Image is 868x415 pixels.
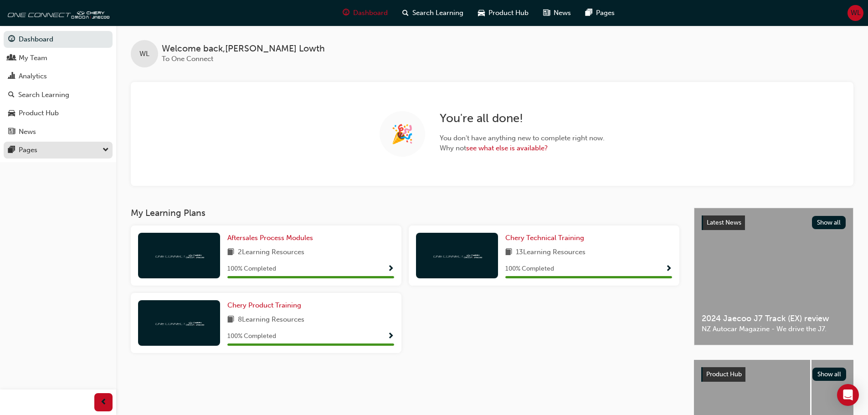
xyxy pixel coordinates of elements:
[8,146,15,154] span: pages-icon
[8,54,15,62] span: people-icon
[227,331,276,342] span: 100 % Completed
[227,247,234,258] span: book-icon
[702,215,846,230] a: Latest NewsShow all
[440,143,605,154] span: Why not
[391,129,414,139] span: 🎉
[505,233,588,243] a: Chery Technical Training
[596,8,615,18] span: Pages
[8,72,15,81] span: chart-icon
[343,7,349,19] span: guage-icon
[4,50,113,67] a: My Team
[19,108,59,118] div: Product Hub
[505,234,584,242] span: Chery Technical Training
[238,247,304,258] span: 2 Learning Resources
[139,49,149,59] span: WL
[488,8,529,18] span: Product Hub
[5,4,109,22] img: oneconnect
[4,142,113,159] button: Pages
[162,44,325,54] span: Welcome back , [PERSON_NAME] Lowth
[238,314,304,326] span: 8 Learning Resources
[8,36,15,44] span: guage-icon
[227,264,276,274] span: 100 % Completed
[100,397,107,408] span: prev-icon
[227,300,305,311] a: Chery Product Training
[578,4,622,22] a: pages-iconPages
[412,8,463,18] span: Search Learning
[851,8,861,18] span: WL
[8,91,15,99] span: search-icon
[227,234,313,242] span: Aftersales Process Modules
[395,4,471,22] a: search-iconSearch Learning
[4,29,113,142] button: DashboardMy TeamAnalyticsSearch LearningProduct HubNews
[131,208,679,218] h3: My Learning Plans
[837,384,859,406] div: Open Intercom Messenger
[466,144,548,152] a: see what else is available?
[19,127,36,137] div: News
[665,265,672,273] span: Show Progress
[4,87,113,103] a: Search Learning
[847,5,863,21] button: WL
[701,367,846,382] a: Product HubShow all
[4,123,113,140] a: News
[812,368,847,381] button: Show all
[154,251,204,260] img: oneconnect
[227,233,317,243] a: Aftersales Process Modules
[4,68,113,85] a: Analytics
[536,4,578,22] a: news-iconNews
[353,8,388,18] span: Dashboard
[702,324,846,334] span: NZ Autocar Magazine - We drive the J7.
[440,133,605,143] span: You don ' t have anything new to complete right now.
[554,8,571,18] span: News
[665,263,672,275] button: Show Progress
[19,71,47,82] div: Analytics
[8,128,15,136] span: news-icon
[335,4,395,22] a: guage-iconDashboard
[586,7,592,19] span: pages-icon
[8,109,15,118] span: car-icon
[706,370,742,378] span: Product Hub
[19,145,37,155] div: Pages
[505,247,512,258] span: book-icon
[402,7,409,19] span: search-icon
[227,314,234,326] span: book-icon
[707,219,741,226] span: Latest News
[505,264,554,274] span: 100 % Completed
[478,7,485,19] span: car-icon
[702,313,846,324] span: 2024 Jaecoo J7 Track (EX) review
[432,251,482,260] img: oneconnect
[387,263,394,275] button: Show Progress
[440,111,605,126] h2: You ' re all done!
[387,265,394,273] span: Show Progress
[516,247,586,258] span: 13 Learning Resources
[387,331,394,342] button: Show Progress
[543,7,550,19] span: news-icon
[19,53,47,63] div: My Team
[154,318,204,327] img: oneconnect
[4,105,113,122] a: Product Hub
[471,4,536,22] a: car-iconProduct Hub
[387,333,394,341] span: Show Progress
[18,90,69,100] div: Search Learning
[812,216,846,229] button: Show all
[694,208,853,345] a: Latest NewsShow all2024 Jaecoo J7 Track (EX) reviewNZ Autocar Magazine - We drive the J7.
[103,144,109,156] span: down-icon
[227,301,301,309] span: Chery Product Training
[162,55,213,63] span: To One Connect
[4,31,113,48] a: Dashboard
